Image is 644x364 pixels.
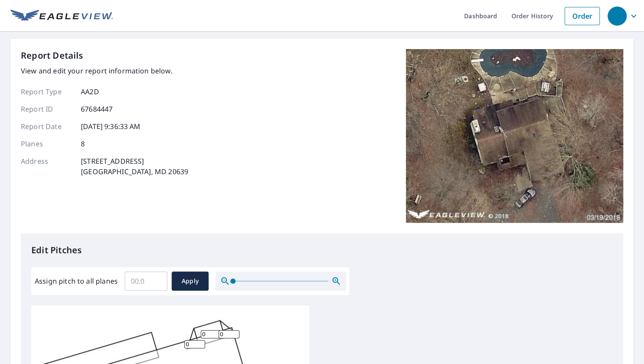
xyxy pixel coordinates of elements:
[81,139,85,149] p: 8
[81,156,188,177] p: [STREET_ADDRESS] [GEOGRAPHIC_DATA], MD 20639
[10,10,113,23] img: EV Logo
[31,244,613,257] p: Edit Pitches
[81,104,113,114] p: 67684447
[172,271,209,291] button: Apply
[564,7,600,25] a: Order
[81,121,141,132] p: [DATE] 9:36:33 AM
[406,49,623,223] img: Top image
[21,49,83,62] p: Report Details
[125,269,167,293] input: 00.0
[21,139,73,149] p: Planes
[21,156,73,177] p: Address
[81,86,99,97] p: AA2D
[21,66,188,76] p: View and edit your report information below.
[21,86,73,97] p: Report Type
[21,104,73,114] p: Report ID
[21,121,73,132] p: Report Date
[179,276,202,287] span: Apply
[35,276,118,286] label: Assign pitch to all planes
